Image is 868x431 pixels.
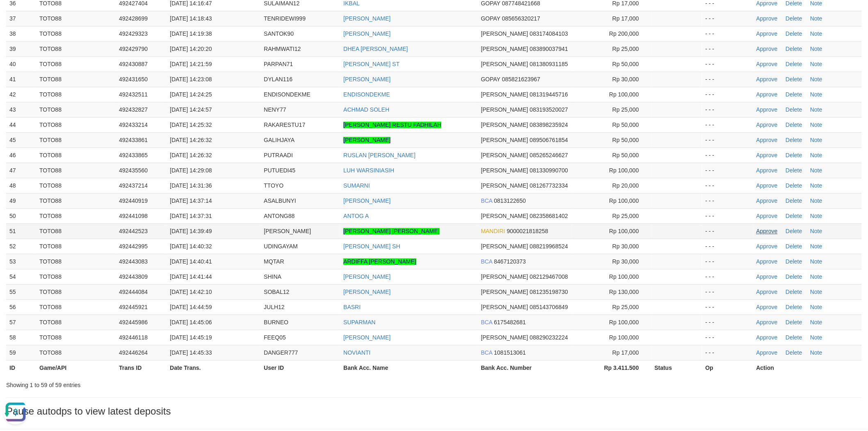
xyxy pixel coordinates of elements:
[530,137,568,144] span: Copy 089506761854 to clipboard
[119,61,148,68] span: 492430887
[756,213,778,220] a: Approve
[756,0,778,7] a: Approve
[810,274,822,280] a: Note
[6,193,36,209] td: 49
[702,163,753,178] td: - - -
[343,183,370,189] a: SUMARNI
[119,137,148,144] span: 492433861
[36,163,116,178] td: TOTO88
[6,11,36,26] td: 37
[264,0,299,7] span: SULAIMAN12
[786,243,802,250] a: Delete
[810,259,822,265] a: Note
[786,0,802,7] a: Delete
[810,304,822,311] a: Note
[530,107,568,113] span: Copy 083193520027 to clipboard
[36,11,116,26] td: TOTO88
[119,92,148,98] span: 492432511
[756,61,778,68] a: Approve
[3,3,28,28] button: Open LiveChat chat widget
[702,269,753,284] td: - - -
[36,330,116,345] td: TOTO88
[170,107,212,113] span: [DATE] 14:24:57
[609,167,639,174] span: Rp 100,000
[170,122,212,128] span: [DATE] 14:25:32
[702,315,753,330] td: - - -
[170,92,212,98] span: [DATE] 14:24:25
[702,41,753,57] td: - - -
[810,76,822,83] a: Note
[36,26,116,41] td: TOTO88
[119,31,148,37] span: 492429323
[36,315,116,330] td: TOTO88
[170,319,212,326] span: [DATE] 14:45:06
[6,284,36,300] td: 55
[119,76,148,83] span: 492431650
[810,228,822,235] a: Note
[264,259,284,265] span: MQTAR
[119,16,148,22] span: 492428699
[264,274,281,280] span: SHINA
[786,183,802,189] a: Delete
[702,300,753,315] td: - - -
[343,61,400,68] a: [PERSON_NAME] ST
[756,228,778,235] a: Approve
[810,61,822,68] a: Note
[170,31,212,37] span: [DATE] 14:19:38
[6,102,36,117] td: 43
[170,76,212,83] span: [DATE] 14:23:08
[481,243,528,250] span: [PERSON_NAME]
[264,228,311,235] span: [PERSON_NAME]
[6,148,36,163] td: 46
[170,137,212,144] span: [DATE] 14:26:32
[530,31,568,37] span: Copy 083174084103 to clipboard
[170,46,212,53] span: [DATE] 14:20:20
[119,0,148,7] span: 492427404
[702,239,753,254] td: - - -
[6,133,36,148] td: 45
[609,228,639,235] span: Rp 100,000
[6,87,36,102] td: 42
[494,259,526,265] span: Copy 8467120373 to clipboard
[786,46,802,53] a: Delete
[502,16,540,22] span: Copy 085656320217 to clipboard
[810,319,822,326] a: Note
[170,152,212,159] span: [DATE] 14:26:32
[119,274,148,280] span: 492443809
[343,16,391,22] a: [PERSON_NAME]
[36,57,116,72] td: TOTO88
[756,107,778,113] a: Approve
[612,183,639,189] span: Rp 20,000
[786,259,802,265] a: Delete
[481,92,528,98] span: [PERSON_NAME]
[343,76,391,83] a: [PERSON_NAME]
[6,315,36,330] td: 57
[264,304,285,311] span: JULH12
[612,61,639,68] span: Rp 50,000
[786,335,802,341] a: Delete
[786,213,802,220] a: Delete
[343,259,416,265] a: ARDIFFA [PERSON_NAME]
[119,167,148,174] span: 492435560
[786,289,802,296] a: Delete
[612,243,639,250] span: Rp 30,000
[786,350,802,356] a: Delete
[702,254,753,269] td: - - -
[702,284,753,300] td: - - -
[702,148,753,163] td: - - -
[170,61,212,68] span: [DATE] 14:21:59
[264,243,298,250] span: UDINGAYAM
[810,0,822,7] a: Note
[170,228,212,235] span: [DATE] 14:39:49
[786,228,802,235] a: Delete
[786,137,802,144] a: Delete
[612,46,639,53] span: Rp 25,000
[36,102,116,117] td: TOTO88
[36,254,116,269] td: TOTO88
[502,76,540,83] span: Copy 085821623967 to clipboard
[343,92,390,98] a: ENDISONDEKME
[36,239,116,254] td: TOTO88
[481,137,528,144] span: [PERSON_NAME]
[609,289,639,296] span: Rp 130,000
[119,198,148,204] span: 492440919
